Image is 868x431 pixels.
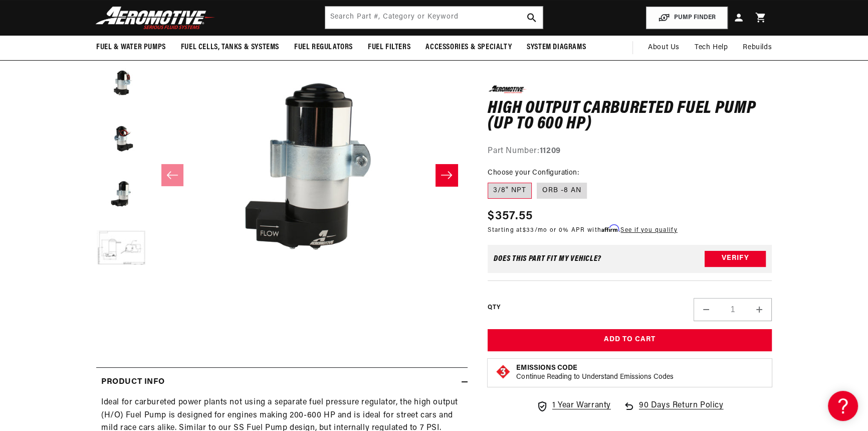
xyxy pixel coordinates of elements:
[705,250,766,266] button: Verify
[648,44,680,51] span: About Us
[523,227,535,233] span: $33
[743,42,772,53] span: Rebuilds
[181,42,279,53] span: Fuel Cells, Tanks & Systems
[294,42,353,53] span: Fuel Regulators
[695,42,728,53] span: Tech Help
[601,224,619,232] span: Affirm
[527,42,586,53] span: System Diagrams
[735,36,779,60] summary: Rebuilds
[368,42,410,53] span: Fuel Filters
[488,225,677,234] p: Starting at /mo or 0% APR with .
[519,36,593,59] summary: System Diagrams
[646,7,728,29] button: PUMP FINDER
[488,183,532,199] label: 3/8" NPT
[488,329,772,351] button: Add to Cart
[552,399,611,412] span: 1 Year Warranty
[640,36,687,60] a: About Us
[436,164,458,186] button: Slide right
[516,364,673,382] button: Emissions CodeContinue Reading to Understand Emissions Codes
[101,376,164,389] h2: Product Info
[488,207,533,225] span: $357.55
[425,42,512,53] span: Accessories & Specialty
[96,113,146,164] button: Load image 3 in gallery view
[536,399,611,412] a: 1 Year Warranty
[495,364,511,380] img: Emissions code
[96,368,468,397] summary: Product Info
[418,36,519,59] summary: Accessories & Specialty
[488,100,772,132] h1: High Output Carbureted Fuel Pump (up to 600 HP)
[360,36,418,59] summary: Fuel Filters
[537,183,587,199] label: ORB -8 AN
[89,36,173,59] summary: Fuel & Water Pumps
[540,147,561,155] strong: 11209
[161,164,183,186] button: Slide left
[96,58,146,108] button: Load image 2 in gallery view
[494,254,601,262] div: Does This part fit My vehicle?
[516,373,673,382] p: Continue Reading to Understand Emissions Codes
[639,399,724,422] span: 90 Days Return Policy
[96,3,468,347] media-gallery: Gallery Viewer
[96,42,166,53] span: Fuel & Water Pumps
[620,227,677,233] a: See if you qualify - Learn more about Affirm Financing (opens in modal)
[96,169,146,219] button: Load image 4 in gallery view
[325,7,543,29] input: Search by Part Number, Category or Keyword
[93,6,218,30] img: Aeromotive
[488,304,500,312] label: QTY
[623,399,724,422] a: 90 Days Return Policy
[287,36,360,59] summary: Fuel Regulators
[173,36,287,59] summary: Fuel Cells, Tanks & Systems
[521,7,543,29] button: search button
[96,224,146,274] button: Load image 5 in gallery view
[687,36,735,60] summary: Tech Help
[488,168,579,178] legend: Choose your Configuration:
[516,364,577,372] strong: Emissions Code
[488,145,772,158] div: Part Number:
